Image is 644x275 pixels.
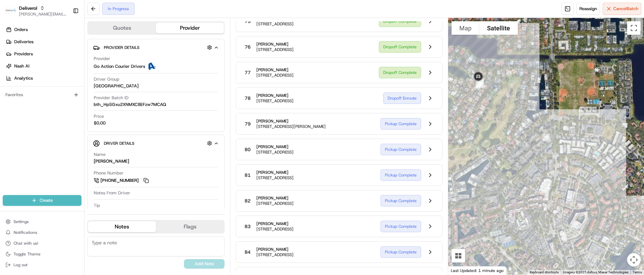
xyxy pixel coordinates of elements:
[474,78,486,91] div: 76
[632,270,642,274] a: Terms (opens in new tab)
[14,251,41,257] span: Toggle Theme
[3,260,82,270] button: Log out
[19,5,37,11] span: Deliverol
[448,266,507,275] div: Last Updated: 1 minute ago
[115,66,123,75] button: Start new chat
[256,98,294,104] span: [STREET_ADDRESS]
[94,158,129,164] div: [PERSON_NAME]
[256,67,294,73] span: [PERSON_NAME]
[104,45,139,50] span: Provider Details
[3,249,82,259] button: Toggle Theme
[7,7,20,20] img: Nash
[57,99,63,104] div: 💻
[94,170,123,176] span: Phone Number
[256,149,294,155] span: [STREET_ADDRESS]
[3,3,70,19] button: DeliverolDeliverol[PERSON_NAME][EMAIL_ADDRESS][PERSON_NAME][DOMAIN_NAME]
[530,270,559,275] button: Keyboard shortcuts
[93,42,219,53] button: Provider Details
[94,202,100,209] span: Tip
[245,18,251,25] span: 75
[156,23,224,33] button: Provider
[94,177,150,184] a: [PHONE_NUMBER]
[256,144,294,149] span: [PERSON_NAME]
[100,177,139,184] span: [PHONE_NUMBER]
[94,76,119,82] span: Driver Group
[576,3,600,15] button: Reassign
[245,249,251,255] span: 84
[613,6,638,12] span: Cancel Batch
[245,223,251,230] span: 83
[104,141,134,146] span: Driver Details
[88,221,156,232] button: Notes
[256,42,294,47] span: [PERSON_NAME]
[4,95,54,107] a: 📗Knowledge Base
[19,11,67,17] button: [PERSON_NAME][EMAIL_ADDRESS][PERSON_NAME][DOMAIN_NAME]
[94,63,145,70] span: Go Action Courier Drivers
[94,113,104,119] span: Price
[627,253,641,267] button: Map camera controls
[14,75,33,81] span: Analytics
[94,120,106,126] span: $0.00
[579,6,597,12] span: Reassign
[256,221,294,226] span: [PERSON_NAME]
[603,3,641,15] button: CancelBatch
[256,195,294,201] span: [PERSON_NAME]
[256,252,294,257] span: [STREET_ADDRESS]
[452,249,465,263] button: Tilt map
[245,120,251,127] span: 79
[88,23,156,33] button: Quotes
[64,98,109,105] span: API Documentation
[256,247,294,252] span: [PERSON_NAME]
[14,262,27,268] span: Log out
[3,89,82,100] div: Favorites
[245,95,251,102] span: 78
[245,172,251,178] span: 81
[7,99,12,104] div: 📗
[245,146,251,153] span: 80
[256,73,294,78] span: [STREET_ADDRESS]
[40,197,53,203] span: Create
[563,270,628,274] span: Imagery ©2025 Airbus, Maxar Technologies
[3,217,82,226] button: Settings
[452,21,479,35] button: Show street map
[18,44,112,51] input: Clear
[94,152,106,158] span: Name
[450,266,472,275] img: Google
[94,83,139,89] span: [GEOGRAPHIC_DATA]
[94,56,110,62] span: Provider
[94,190,130,196] span: Notes From Driver
[256,47,294,52] span: [STREET_ADDRESS]
[94,102,166,108] span: bth_HpSGxu2XNMXC8EFzw7MCAQ
[539,131,552,144] div: 78
[256,201,294,206] span: [STREET_ADDRESS]
[156,221,224,232] button: Flags
[14,98,52,105] span: Knowledge Base
[3,49,84,59] a: Providers
[14,27,28,33] span: Orders
[14,51,33,57] span: Providers
[7,64,19,77] img: 1736555255976-a54dd68f-1ca7-489b-9aae-adbdc363a1c4
[93,138,219,149] button: Driver Details
[450,266,472,275] a: Open this area in Google Maps (opens a new window)
[148,62,156,71] img: ActionCourier.png
[54,95,111,107] a: 💻API Documentation
[479,21,518,35] button: Show satellite imagery
[627,21,641,35] button: Toggle fullscreen view
[14,230,37,235] span: Notifications
[256,226,294,232] span: [STREET_ADDRESS]
[256,93,294,98] span: [PERSON_NAME]
[67,114,82,119] span: Pylon
[3,228,82,237] button: Notifications
[245,44,251,50] span: 76
[256,175,294,181] span: [STREET_ADDRESS]
[94,95,129,101] span: Provider Batch ID
[3,239,82,248] button: Chat with us!
[3,24,84,35] a: Orders
[48,114,82,119] a: Powered byPylon
[245,197,251,204] span: 82
[3,195,82,206] button: Create
[23,71,86,77] div: We're available if you need us!
[256,21,333,27] span: [STREET_ADDRESS]
[14,63,29,69] span: Nash AI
